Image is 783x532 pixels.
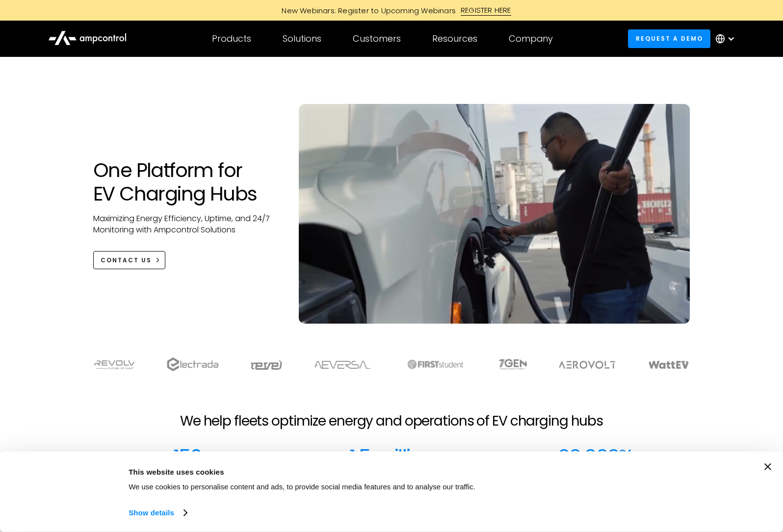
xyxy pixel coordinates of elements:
[212,33,251,44] div: Products
[628,29,710,48] a: Request a demo
[432,33,477,44] div: Resources
[353,33,401,44] div: Customers
[349,445,434,468] div: 1.5 million
[272,5,461,16] div: New Webinars: Register to Upcoming Webinars
[93,213,279,235] p: Maximizing Energy Efficiency, Uptime, and 24/7 Monitoring with Ampcontrol Solutions
[93,251,165,269] a: CONTACT US
[129,466,584,478] div: This website uses cookies
[167,357,218,371] img: electrada logo
[171,5,612,16] a: New Webinars: Register to Upcoming WebinarsREGISTER HERE
[283,33,321,44] div: Solutions
[558,361,617,369] img: Aerovolt Logo
[558,445,633,468] div: 99.999%
[129,506,186,520] a: Show details
[764,463,771,470] button: Close banner
[648,361,689,369] img: WattEV logo
[509,33,553,44] div: Company
[461,5,511,16] div: REGISTER HERE
[606,463,746,492] button: Okay
[129,482,475,491] span: We use cookies to personalise content and ads, to provide social media features and to analyse ou...
[93,158,279,205] h1: One Platform for EV Charging Hubs
[173,445,202,468] div: 150
[180,413,603,430] h2: We help fleets optimize energy and operations of EV charging hubs
[101,256,152,265] div: CONTACT US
